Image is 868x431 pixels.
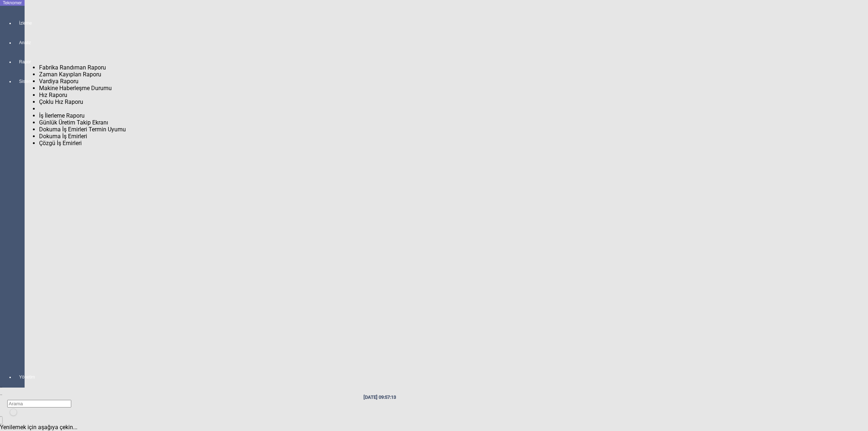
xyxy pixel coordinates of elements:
span: Hız Raporu [39,92,67,98]
span: Makine Haberleşme Durumu [39,85,112,92]
span: Dokuma İş Emirleri Termin Uyumu [39,126,126,133]
span: Dokuma İş Emirleri [39,133,87,140]
span: Çözgü İş Emirleri [39,140,82,147]
span: Fabrika Randıman Raporu [39,64,106,71]
span: İş İlerleme Raporu [39,112,85,119]
span: Zaman Kayıpları Raporu [39,71,101,78]
span: Çoklu Hız Raporu [39,98,83,105]
span: Günlük Üretim Takip Ekranı [39,119,108,126]
span: Vardiya Raporu [39,78,78,85]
